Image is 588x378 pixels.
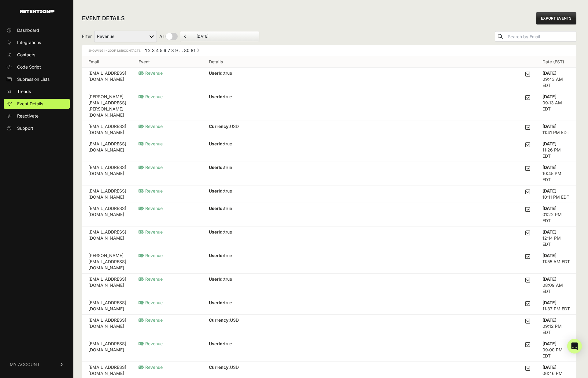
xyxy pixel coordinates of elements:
a: Page 81 [191,48,195,53]
a: Page 80 [184,48,190,53]
span: Revenue [139,94,163,99]
a: Supression Lists [4,74,70,84]
span: Code Script [17,64,41,70]
a: Dashboard [4,25,70,35]
strong: [DATE] [542,94,557,99]
span: Support [17,125,33,131]
span: Contacts [17,52,35,58]
a: Event Details [4,99,70,109]
strong: [DATE] [542,276,557,282]
p: true [209,141,261,147]
td: [EMAIL_ADDRESS][DOMAIN_NAME] [82,274,132,297]
strong: UserId: [209,341,224,346]
div: Open Intercom Messenger [567,339,582,354]
th: Date (EST) [536,56,576,68]
strong: [DATE] [542,70,557,76]
strong: UserId: [209,253,224,258]
td: 09:00 PM EDT [536,338,576,362]
strong: [DATE] [542,165,557,170]
span: Revenue [139,317,163,323]
strong: Currency: [209,365,230,370]
strong: [DATE] [542,141,557,146]
strong: [DATE] [542,206,557,211]
span: Revenue [139,141,163,146]
td: 12:14 PM EDT [536,226,576,250]
a: MY ACCOUNT [4,355,70,374]
td: 09:12 PM EDT [536,315,576,338]
strong: UserId: [209,141,224,146]
strong: [DATE] [542,229,557,234]
span: Revenue [139,300,163,305]
span: Revenue [139,124,163,129]
a: Trends [4,87,70,96]
td: 11:37 PM EDT [536,297,576,315]
th: Email [82,56,132,68]
p: USD [209,123,262,129]
td: 08:09 AM EDT [536,274,576,297]
p: true [209,229,260,235]
a: Page 7 [168,48,170,53]
td: 09:13 AM EDT [536,91,576,121]
td: [EMAIL_ADDRESS][DOMAIN_NAME] [82,138,132,162]
strong: UserId: [209,300,224,305]
td: [EMAIL_ADDRESS][DOMAIN_NAME] [82,338,132,362]
th: Details [203,56,536,68]
div: Pagination [144,47,199,55]
a: Page 8 [171,48,174,53]
th: Event [132,56,203,68]
span: Revenue [139,188,163,193]
td: [EMAIL_ADDRESS][DOMAIN_NAME] [82,203,132,226]
td: 09:43 AM EDT [536,68,576,91]
span: Revenue [139,206,163,211]
p: true [209,253,261,259]
strong: [DATE] [542,365,557,370]
span: Contacts. [116,49,141,52]
strong: UserId: [209,70,224,76]
span: … [179,48,183,53]
strong: UserId: [209,188,224,193]
td: 01:22 PM EDT [536,203,576,226]
em: Page 1 [145,48,147,53]
td: [EMAIL_ADDRESS][DOMAIN_NAME] [82,226,132,250]
p: true [209,341,260,347]
a: Page 5 [160,48,162,53]
img: Retention.com [20,10,54,13]
td: 10:11 PM EDT [536,185,576,203]
p: USD [209,364,262,370]
span: Revenue [139,253,163,258]
a: Support [4,123,70,133]
p: true [209,300,261,306]
strong: UserId: [209,94,224,99]
td: [EMAIL_ADDRESS][DOMAIN_NAME] [82,121,132,138]
strong: UserId: [209,276,224,282]
span: MY ACCOUNT [10,361,40,368]
td: 11:41 PM EDT [536,121,576,138]
p: true [209,188,261,194]
strong: [DATE] [542,124,557,129]
p: true [209,164,278,170]
div: Showing of [88,47,141,54]
a: Page 3 [152,48,155,53]
input: Search by Email [507,32,576,41]
span: Supression Lists [17,76,50,82]
a: EXPORT EVENTS [536,12,576,24]
span: Revenue [139,365,163,370]
span: Revenue [139,229,163,234]
span: Dashboard [17,27,39,33]
span: 1,619 [117,49,124,52]
td: 10:45 PM EDT [536,162,576,185]
a: Reactivate [4,111,70,121]
td: 11:26 PM EDT [536,138,576,162]
span: Revenue [139,165,163,170]
strong: [DATE] [542,188,557,193]
span: Revenue [139,276,163,282]
span: Filter [82,33,92,39]
span: Revenue [139,341,163,346]
p: true [209,70,260,76]
span: Reactivate [17,113,39,119]
select: Filter [94,31,157,42]
a: Page 2 [148,48,151,53]
a: Page 4 [156,48,159,53]
span: 1 - 20 [103,49,112,52]
strong: Currency: [209,124,230,129]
